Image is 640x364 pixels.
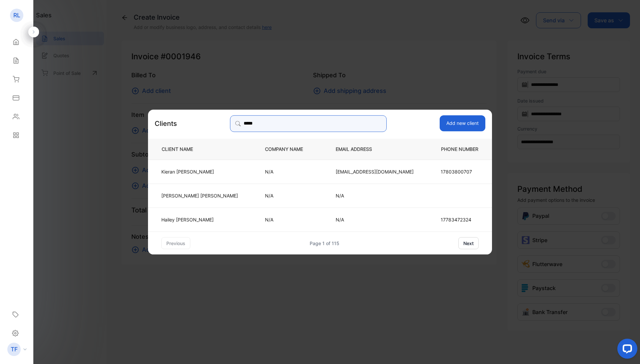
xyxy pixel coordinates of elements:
[612,336,640,364] iframe: LiveChat chat widget
[436,146,481,153] p: PHONE NUMBER
[161,192,238,199] p: [PERSON_NAME] [PERSON_NAME]
[159,146,243,153] p: CLIENT NAME
[458,237,479,249] button: next
[440,115,485,131] button: Add new client
[441,216,479,223] p: 17783472324
[310,240,339,247] div: Page 1 of 115
[336,192,414,199] p: N/A
[161,216,238,223] p: Hailey [PERSON_NAME]
[265,146,314,153] p: COMPANY NAME
[155,119,177,129] p: Clients
[336,216,414,223] p: N/A
[11,345,18,354] p: TF
[336,146,414,153] p: EMAIL ADDRESS
[265,192,314,199] p: N/A
[161,168,238,175] p: Kieran [PERSON_NAME]
[265,216,314,223] p: N/A
[441,168,479,175] p: 17803800707
[336,168,414,175] p: [EMAIL_ADDRESS][DOMAIN_NAME]
[161,237,190,249] button: previous
[13,11,20,20] p: RL
[265,168,314,175] p: N/A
